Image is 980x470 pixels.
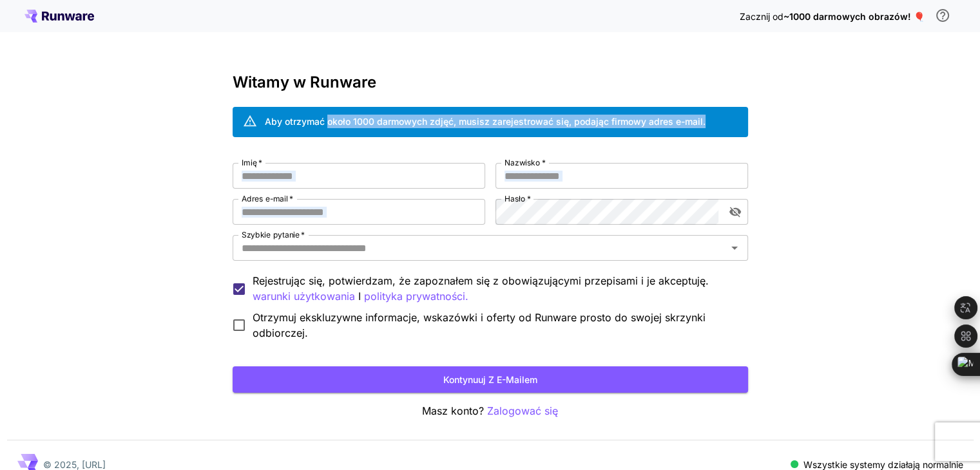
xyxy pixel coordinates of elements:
font: Wszystkie systemy działają normalnie [803,459,963,470]
button: Otwarte [725,239,744,257]
font: Szybkie pytanie [242,230,300,240]
font: Adres e-mail [242,194,288,203]
font: ~1000 darmowych obrazów! 🎈 [783,11,925,22]
button: Aby otrzymać darmowy kredyt, musisz zarejestrować się, podając firmowy adres e-mail, a następnie ... [930,3,956,28]
font: Witamy w Runware [233,73,376,91]
font: Aby otrzymać około 1000 darmowych zdjęć, musisz zarejestrować się, podając firmowy adres e-mail. [265,116,706,127]
font: Masz konto? [422,404,484,417]
font: Zalogować się [487,404,558,417]
font: Zacznij od [740,11,783,22]
font: Kontynuuj z e-mailem [443,374,537,385]
button: Kontynuuj z e-mailem [233,366,748,393]
font: I [358,290,361,303]
font: © 2025, [URL] [43,459,106,470]
font: warunki użytkowania [253,290,355,303]
button: Zalogować się [487,403,558,419]
button: przełącz widoczność hasła [724,200,747,223]
font: polityka prywatności. [364,290,468,303]
font: Imię [242,158,256,167]
font: Otrzymuj ekskluzywne informacje, wskazówki i oferty od Runware prosto do swojej skrzynki odbiorczej. [253,311,706,339]
font: Rejestrując się, potwierdzam, że zapoznałem się z obowiązującymi przepisami i je akceptuję. [253,274,709,287]
font: Nazwisko [504,158,541,167]
button: Rejestrując się, potwierdzam, że zapoznałem się z obowiązującymi przepisami i je akceptuję. warun... [364,288,468,305]
font: Hasło [504,194,525,203]
button: Rejestrując się, potwierdzam, że zapoznałem się z obowiązującymi przepisami i je akceptuję. I pol... [253,288,355,305]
